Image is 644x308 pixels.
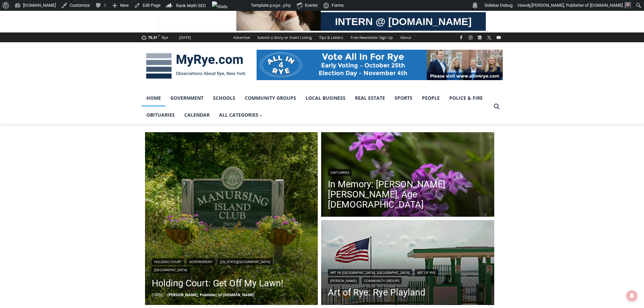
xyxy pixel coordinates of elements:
a: Calendar [180,106,214,123]
div: [DATE] [179,34,191,41]
nav: Primary Navigation [142,90,491,124]
a: Submit a Story or Event Listing [254,32,315,42]
a: Art of Rye: Rye Playland [328,287,487,298]
a: X [485,33,493,42]
a: Art in [GEOGRAPHIC_DATA], [GEOGRAPHIC_DATA] [328,269,412,276]
a: Police & Fire [445,90,487,106]
a: About [397,32,415,42]
a: Open Tues. - Sun. [PHONE_NUMBER] [0,68,68,84]
a: Tips & Letters [315,32,347,42]
div: Located at [STREET_ADDRESS][PERSON_NAME] [70,42,99,81]
div: | | | [328,268,487,284]
a: Linkedin [476,33,484,42]
nav: Secondary Navigation [230,32,415,42]
a: Holding Court [152,258,184,265]
span: page.php [270,3,291,8]
button: Child menu of All Categories [214,106,268,123]
img: (PHOTO: Rye Playland. Entrance onto Playland Beach at the Boardwalk. By JoAnn Cancro.) [321,220,494,307]
div: "I learned about the history of a place I’d honestly never considered even as a resident of [GEOG... [171,0,319,66]
a: Local Business [301,90,350,106]
a: Community Groups [240,90,301,106]
span: [PERSON_NAME], Publisher of [DOMAIN_NAME] [531,3,623,8]
a: Facebook [457,33,465,42]
a: Obituaries [328,169,352,176]
a: Community Groups [362,277,402,284]
a: Holding Court: Get Off My Lawn! [152,277,311,290]
div: Rye [162,34,168,41]
a: Real Estate [350,90,390,106]
a: Schools [208,90,240,106]
span: Open Tues. - Sun. [PHONE_NUMBER] [2,70,66,95]
a: Instagram [467,33,475,42]
a: Obituaries [142,106,180,123]
a: YouTube [495,33,503,42]
span: – [165,292,167,297]
span: 75.31 [148,35,157,40]
a: Read More Art of Rye: Rye Playland [321,220,494,307]
img: MyRye.com [142,48,250,84]
a: Free Newsletter Sign Up [347,32,397,42]
a: Government [166,90,208,106]
div: | | | [152,257,311,273]
a: [GEOGRAPHIC_DATA] [152,266,189,273]
a: [PERSON_NAME] [328,277,359,284]
a: People [417,90,445,106]
a: [US_STATE][GEOGRAPHIC_DATA] [218,258,272,265]
span: Intern @ [DOMAIN_NAME] [177,67,313,82]
button: View Search Form [491,100,503,113]
img: (PHOTO: Kim Eierman of EcoBeneficial designed and oversaw the installation of native plant beds f... [321,132,494,219]
time: [DATE] [152,292,164,297]
a: Art of Rye [415,269,438,276]
a: Home [142,90,166,106]
img: All in for Rye [257,50,503,80]
a: Government [187,258,215,265]
a: Read More In Memory: Barbara Porter Schofield, Age 90 [321,132,494,219]
a: Sports [390,90,417,106]
span: F [158,34,160,38]
a: Advertise [230,32,254,42]
a: In Memory: [PERSON_NAME] [PERSON_NAME], Age [DEMOGRAPHIC_DATA] [328,179,487,210]
a: Read More Holding Court: Get Off My Lawn! [145,132,318,305]
span: Rank Math SEO [176,3,206,8]
img: Views over 48 hours. Click for more Jetpack Stats. [212,1,250,9]
a: Intern @ [DOMAIN_NAME] [163,66,328,84]
img: (PHOTO: Manursing Island Club in Rye. File photo, 2024. Credit: Justin Gray.) [145,132,318,305]
a: [PERSON_NAME], Publisher of [DOMAIN_NAME] [167,292,255,297]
